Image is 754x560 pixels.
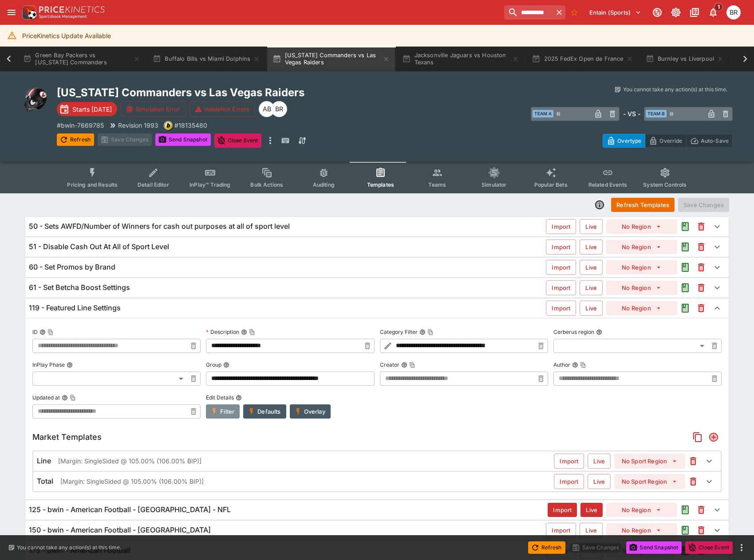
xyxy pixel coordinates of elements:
[118,121,158,130] p: Revision 1993
[603,134,645,148] button: Overtype
[606,503,677,517] button: No Region
[726,5,741,20] div: Ben Raymond
[588,181,627,188] span: Related Events
[553,361,570,368] p: Author
[121,102,186,117] button: Simulation Error
[693,522,709,538] button: This will delete the selected template. You will still need to Save Template changes to commit th...
[57,133,94,146] button: Refresh
[623,86,727,94] p: You cannot take any action(s) at this time.
[724,3,743,22] button: Ben Raymond
[189,181,230,188] span: InPlay™ Trading
[22,27,111,44] div: PriceKinetics Update Available
[567,5,581,20] button: No Bookmarks
[659,136,682,145] p: Override
[29,505,231,514] h6: 125 - bwin - American Football - [GEOGRAPHIC_DATA] - NFL
[241,329,247,335] button: DescriptionCopy To Clipboard
[580,523,603,538] button: Live
[265,133,276,148] button: more
[690,429,706,445] button: Copy Market Templates
[687,4,703,20] button: Documentation
[214,133,262,148] button: Close Event
[380,328,418,336] p: Category Filter
[546,239,576,255] button: Import
[596,329,602,335] button: Cerberus region
[189,102,256,117] button: Validation Errors
[62,395,68,401] button: Updated atCopy To Clipboard
[588,454,611,469] button: Live
[677,280,693,296] button: Audit the Template Change History
[21,86,50,114] img: american_football.png
[645,134,686,148] button: Override
[580,362,586,368] button: Copy To Clipboard
[380,361,399,368] p: Creator
[147,47,265,71] button: Buffalo Bills vs Miami Dolphins
[685,541,733,554] button: Close Event
[677,300,693,316] button: Audit the Template Change History
[482,181,506,188] span: Simulator
[17,544,121,552] p: You cannot take any action(s) at this time.
[546,280,576,295] button: Import
[548,503,577,517] button: Import
[243,404,286,419] button: Defaults
[259,101,275,117] div: Alex Bothe
[606,219,677,234] button: No Region
[249,329,255,335] button: Copy To Clipboard
[29,283,130,292] h6: 61 - Set Betcha Boost Settings
[580,503,603,517] button: Live
[57,86,395,99] h2: Copy To Clipboard
[705,4,721,20] button: Notifications
[37,456,51,466] h6: Line
[580,280,603,295] button: Live
[20,4,37,21] img: PriceKinetics Logo
[603,134,733,148] div: Start From
[206,361,221,368] p: Group
[668,4,684,20] button: Toggle light/dark mode
[643,181,687,188] span: System Controls
[626,541,682,554] button: Send Snapshot
[528,541,565,554] button: Refresh
[155,133,211,146] button: Send Snapshot
[206,404,240,419] button: Filter
[138,181,169,188] span: Detail Editor
[313,181,335,188] span: Auditing
[693,239,709,255] button: This will delete the selected template. You will still need to Save Template changes to commit th...
[57,121,104,130] p: Copy To Clipboard
[588,474,611,489] button: Live
[290,404,331,419] button: Overlay
[553,328,594,336] p: Cerberus region
[580,219,603,234] button: Live
[32,361,65,368] p: InPlay Phase
[546,523,576,538] button: Import
[427,329,434,335] button: Copy To Clipboard
[606,301,677,315] button: No Region
[617,136,641,145] p: Overtype
[47,329,54,335] button: Copy To Clipboard
[611,198,675,212] button: Refresh Templates
[504,5,553,20] input: search
[649,4,665,20] button: Connected to PK
[250,181,283,188] span: Bulk Actions
[60,477,204,486] p: [Margin: SingleSided @ 105.00% (106.00% BIP)]
[223,362,229,368] button: Group
[623,109,640,118] h6: - VS -
[677,239,693,255] button: Audit the Template Change History
[693,300,709,316] button: This will delete the selected template. You will still need to Save Template changes to commit th...
[32,328,38,336] p: ID
[701,136,729,145] p: Auto-Save
[526,47,638,71] button: 2025 FedEx Open de France
[39,6,105,13] img: PriceKinetics
[606,240,677,254] button: No Region
[397,47,525,71] button: Jacksonville Jaguars vs Houston Texans
[580,301,603,316] button: Live
[693,259,709,275] button: This will delete the selected template. You will still need to Save Template changes to commit th...
[4,4,20,20] button: open drawer
[32,394,60,401] p: Updated at
[580,260,603,275] button: Live
[206,328,239,336] p: Description
[39,15,87,19] img: Sportsbook Management
[554,474,584,489] button: Import
[367,181,394,188] span: Templates
[409,362,415,368] button: Copy To Clipboard
[693,502,709,518] button: This will delete the selected template. You will still need to Save Template changes to commit th...
[693,280,709,296] button: This will delete the selected template. You will still need to Save Template changes to commit th...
